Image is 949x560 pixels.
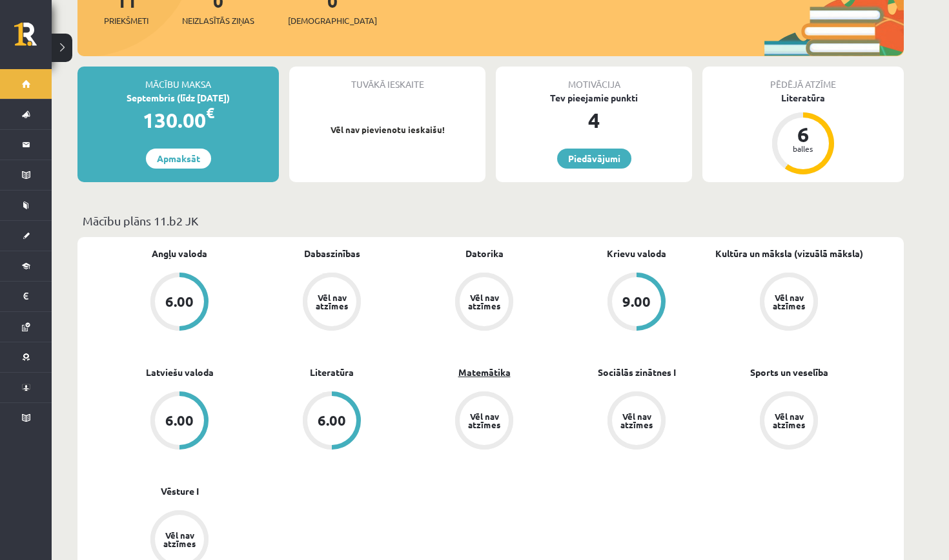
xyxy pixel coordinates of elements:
[304,247,360,260] a: Dabaszinības
[14,23,52,55] a: Rīgas 1. Tālmācības vidusskola
[103,273,256,333] a: 6.00
[310,366,354,379] a: Literatūra
[77,105,279,136] div: 130.00
[289,67,485,91] div: Tuvākā ieskaite
[182,14,254,27] span: Neizlasītās ziņas
[146,366,214,379] a: Latviešu valoda
[496,105,692,136] div: 4
[496,67,692,91] div: Motivācija
[161,531,198,548] div: Vēl nav atzīmes
[784,124,822,145] div: 6
[318,413,346,428] div: 6.00
[206,103,214,122] span: €
[458,366,511,379] a: Matemātika
[314,293,350,310] div: Vēl nav atzīmes
[560,391,713,452] a: Vēl nav atzīmes
[408,391,560,452] a: Vēl nav atzīmes
[496,91,692,105] div: Tev pieejamie punkti
[77,67,279,91] div: Mācību maksa
[713,391,865,452] a: Vēl nav atzīmes
[784,145,822,152] div: balles
[702,91,904,176] a: Literatūra 6 balles
[165,295,194,309] div: 6.00
[103,391,256,452] a: 6.00
[256,273,408,333] a: Vēl nav atzīmes
[607,247,666,260] a: Krievu valoda
[408,273,560,333] a: Vēl nav atzīmes
[702,67,904,91] div: Pēdējā atzīme
[771,293,807,310] div: Vēl nav atzīmes
[618,412,655,429] div: Vēl nav atzīmes
[466,293,502,310] div: Vēl nav atzīmes
[83,212,899,229] p: Mācību plāns 11.b2 JK
[77,91,279,105] div: Septembris (līdz [DATE])
[465,247,504,260] a: Datorika
[152,247,207,260] a: Angļu valoda
[702,91,904,105] div: Literatūra
[771,412,807,429] div: Vēl nav atzīmes
[715,247,863,260] a: Kultūra un māksla (vizuālā māksla)
[288,14,377,27] span: [DEMOGRAPHIC_DATA]
[165,413,194,428] div: 6.00
[750,366,828,379] a: Sports un veselība
[560,273,713,333] a: 9.00
[557,149,631,169] a: Piedāvājumi
[598,366,676,379] a: Sociālās zinātnes I
[622,295,651,309] div: 9.00
[713,273,865,333] a: Vēl nav atzīmes
[256,391,408,452] a: 6.00
[161,484,199,498] a: Vēsture I
[466,412,502,429] div: Vēl nav atzīmes
[104,14,148,27] span: Priekšmeti
[296,123,479,136] p: Vēl nav pievienotu ieskaišu!
[146,149,211,169] a: Apmaksāt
